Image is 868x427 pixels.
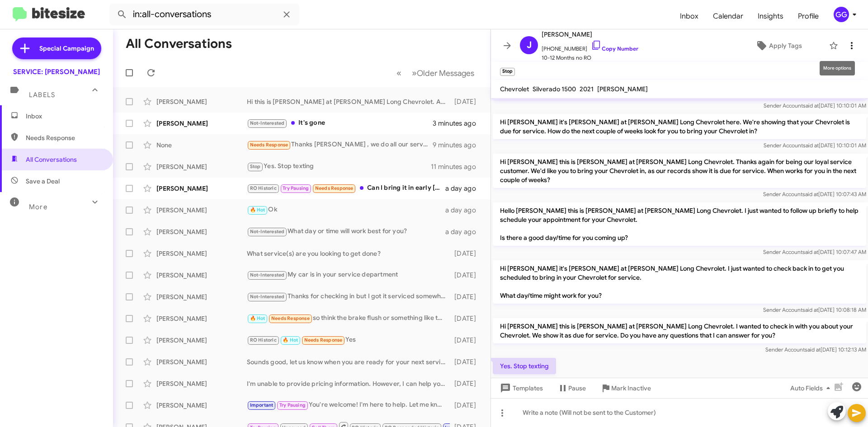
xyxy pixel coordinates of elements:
div: [PERSON_NAME] [156,227,247,236]
span: Chevrolet [500,85,529,93]
div: Ok [247,205,445,215]
div: Yes. Stop texting [247,161,431,172]
span: said at [803,102,819,109]
button: Apply Tags [732,38,825,54]
div: [PERSON_NAME] [156,162,247,171]
button: Pause [550,380,593,396]
span: Not-Interested [250,229,285,235]
a: Insights [750,3,791,29]
div: [DATE] [450,292,483,301]
span: Try Pausing [283,185,309,191]
span: 🔥 Hot [250,207,265,213]
span: said at [802,306,818,313]
div: [PERSON_NAME] [156,184,247,193]
span: 🔥 Hot [283,337,298,343]
span: Templates [498,380,543,396]
div: [PERSON_NAME] [156,401,247,410]
div: I'm unable to provide pricing information. However, I can help you schedule an appointment for yo... [247,379,450,388]
div: [PERSON_NAME] [156,336,247,345]
p: Hi [PERSON_NAME] this is [PERSON_NAME] at [PERSON_NAME] Long Chevrolet. Thanks again for being ou... [493,154,866,188]
span: Not-Interested [250,272,285,278]
a: Copy Number [591,45,638,52]
a: Inbox [673,3,706,29]
a: Profile [791,3,826,29]
span: [DATE] 10:13:13 AM [493,377,538,384]
span: Sender Account [DATE] 10:10:01 AM [764,102,866,109]
span: 2021 [580,85,594,93]
div: SERVICE: [PERSON_NAME] [13,67,100,76]
span: J [527,38,532,52]
div: [DATE] [450,314,483,323]
div: 11 minutes ago [431,162,483,171]
button: GG [826,7,858,22]
div: [DATE] [450,379,483,388]
div: [DATE] [450,357,483,366]
div: What service(s) are you looking to get done? [247,249,450,258]
span: Not-Interested [250,294,285,300]
div: None [156,141,247,150]
div: Thanks [PERSON_NAME] , we do all our service on our fleet card [247,140,433,150]
div: Hi this is [PERSON_NAME] at [PERSON_NAME] Long Chevrolet. Are you still driving your Chevrolet? O... [247,97,450,106]
div: Can I bring it in early [DATE] morning (the 23rd) for an oil change? Also, will someone be able t... [247,183,445,193]
div: [PERSON_NAME] [156,249,247,258]
span: 🔥 Hot [250,315,265,321]
span: Sender Account [DATE] 10:07:43 AM [763,191,866,197]
div: a day ago [445,184,483,193]
div: so think the brake flush or something like that [247,313,450,324]
small: Stop [500,68,515,76]
span: Needs Response [250,142,288,148]
div: a day ago [445,227,483,236]
div: More options [820,61,855,75]
button: Mark Inactive [593,380,658,396]
span: Stop [250,164,261,169]
div: [PERSON_NAME] [156,314,247,323]
span: Needs Response [26,133,103,142]
p: Hi [PERSON_NAME] it's [PERSON_NAME] at [PERSON_NAME] Long Chevrolet. I just wanted to check back ... [493,260,866,304]
div: What day or time will work best for you? [247,226,445,237]
div: My car is in your service department [247,270,450,280]
div: 9 minutes ago [433,141,483,150]
span: Labels [29,91,55,99]
div: [PERSON_NAME] [156,379,247,388]
span: 10-12 Months no RO [542,53,638,62]
span: Special Campaign [39,44,94,53]
span: Inbox [26,112,103,121]
div: [PERSON_NAME] [156,119,247,128]
nav: Page navigation example [392,64,480,82]
span: Sender Account [DATE] 10:10:01 AM [764,142,866,149]
div: [PERSON_NAME] [156,292,247,301]
p: Hi [PERSON_NAME] it's [PERSON_NAME] at [PERSON_NAME] Long Chevrolet here. We're showing that your... [493,114,866,139]
span: said at [802,249,818,255]
div: [PERSON_NAME] [156,357,247,366]
span: » [412,67,417,79]
p: Hello [PERSON_NAME] this is [PERSON_NAME] at [PERSON_NAME] Long Chevrolet. I just wanted to follo... [493,202,866,246]
a: Calendar [706,3,750,29]
span: Save a Deal [26,177,60,186]
span: All Conversations [26,155,77,164]
button: Previous [391,64,407,82]
a: Special Campaign [12,38,101,59]
span: said at [805,346,821,353]
div: [PERSON_NAME] [156,97,247,106]
span: Needs Response [271,315,310,321]
span: Older Messages [417,68,474,78]
span: Auto Fields [790,380,834,396]
span: Not-Interested [250,120,285,126]
input: Search [109,4,299,25]
div: 3 minutes ago [433,119,483,128]
span: RO Historic [250,337,277,343]
span: Sender Account [DATE] 10:08:18 AM [763,306,866,313]
div: GG [834,7,849,22]
div: a day ago [445,206,483,215]
span: More [29,203,47,211]
span: Needs Response [304,337,343,343]
span: Pause [568,380,586,396]
span: Sender Account [DATE] 10:07:47 AM [763,249,866,255]
div: It's gone [247,118,433,128]
div: [PERSON_NAME] [156,206,247,215]
div: [PERSON_NAME] [156,271,247,280]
